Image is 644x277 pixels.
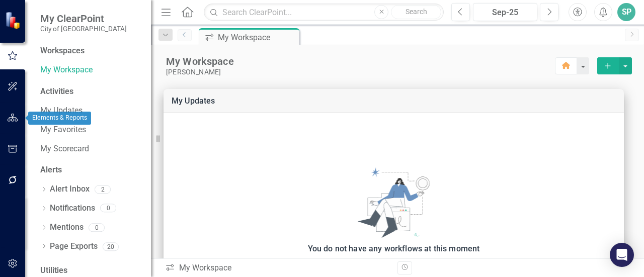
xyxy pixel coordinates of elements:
[40,45,85,57] div: Workspaces
[617,3,635,21] button: SP
[166,55,555,68] div: My Workspace
[406,8,427,16] span: Search
[40,13,127,25] span: My ClearPoint
[610,243,634,267] div: Open Intercom Messenger
[40,164,141,176] div: Alerts
[169,242,619,256] div: You do not have any workflows at this moment
[40,265,141,276] div: Utilities
[166,68,555,76] div: [PERSON_NAME]
[89,223,105,232] div: 0
[476,7,534,19] div: Sep-25
[40,25,127,33] small: City of [GEOGRAPHIC_DATA]
[204,4,444,21] input: Search ClearPoint...
[50,183,90,195] a: Alert Inbox
[95,185,111,194] div: 2
[619,57,632,74] button: select merge strategy
[391,5,441,19] button: Search
[597,57,619,74] button: select merge strategy
[5,12,23,29] img: ClearPoint Strategy
[103,242,119,251] div: 20
[40,105,141,117] a: My Updates
[40,124,141,136] a: My Favorites
[597,57,632,74] div: split button
[50,203,95,214] a: Notifications
[28,112,91,125] div: Elements & Reports
[100,204,116,213] div: 0
[473,3,537,21] button: Sep-25
[169,258,619,270] div: Updates assigned to you will appear here.
[40,86,141,98] div: Activities
[165,262,390,274] div: My Workspace
[50,241,98,252] a: Page Exports
[50,222,84,233] a: Mentions
[40,143,141,155] a: My Scorecard
[218,31,297,44] div: My Workspace
[172,96,215,106] a: My Updates
[40,64,141,76] a: My Workspace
